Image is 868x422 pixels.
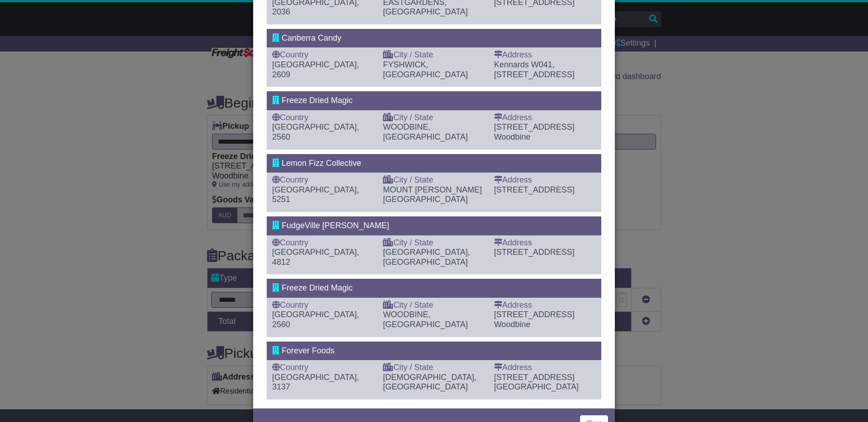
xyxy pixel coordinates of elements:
span: [GEOGRAPHIC_DATA] [494,382,579,391]
span: [GEOGRAPHIC_DATA], 5251 [272,185,359,204]
div: Keywords by Traffic [101,53,149,59]
img: logo_orange.svg [14,14,22,22]
div: Domain Overview [36,53,81,59]
img: tab_domain_overview_orange.svg [26,52,33,60]
div: Address [494,50,596,60]
div: Country [272,175,374,185]
span: FYSHWICK, [GEOGRAPHIC_DATA] [383,60,467,79]
span: Freeze Dried Magic [282,283,353,292]
div: Country [272,238,374,248]
span: WOODBINE, [GEOGRAPHIC_DATA] [383,122,467,141]
span: WOODBINE, [GEOGRAPHIC_DATA] [383,310,467,329]
div: City / State [383,238,485,248]
span: Freeze Dried Magic [282,96,353,105]
div: City / State [383,363,485,373]
span: Woodbine [494,132,531,141]
span: [STREET_ADDRESS] [494,185,575,194]
span: [STREET_ADDRESS] [494,373,575,382]
img: tab_keywords_by_traffic_grey.svg [91,52,99,60]
span: MOUNT [PERSON_NAME][GEOGRAPHIC_DATA] [383,185,482,204]
span: [STREET_ADDRESS] [494,248,575,257]
div: Address [494,300,596,310]
div: City / State [383,175,485,185]
div: City / State [383,113,485,123]
span: [DEMOGRAPHIC_DATA], [GEOGRAPHIC_DATA] [383,373,476,392]
div: Address [494,175,596,185]
span: [GEOGRAPHIC_DATA], 2609 [272,60,359,79]
span: [GEOGRAPHIC_DATA], 4812 [272,248,359,267]
span: Lemon Fizz Collective [282,159,361,168]
span: [STREET_ADDRESS] [494,122,575,131]
div: Country [272,50,374,60]
div: Address [494,238,596,248]
img: website_grey.svg [14,23,22,31]
div: City / State [383,50,485,60]
div: v 4.0.25 [25,14,44,22]
span: [STREET_ADDRESS] [494,310,575,319]
span: [GEOGRAPHIC_DATA], 2560 [272,310,359,329]
div: Address [494,363,596,373]
span: [GEOGRAPHIC_DATA], 2560 [272,122,359,141]
div: Domain: [DOMAIN_NAME] [24,23,99,31]
span: Woodbine [494,320,531,329]
span: Forever Foods [282,346,335,355]
span: Canberra Candy [282,33,341,42]
div: Country [272,300,374,310]
div: Address [494,113,596,123]
span: Kennards W041, [494,60,555,69]
span: [GEOGRAPHIC_DATA], 3137 [272,373,359,392]
div: Country [272,363,374,373]
span: FudgeVille [PERSON_NAME] [282,221,389,230]
div: Country [272,113,374,123]
span: [GEOGRAPHIC_DATA], [GEOGRAPHIC_DATA] [383,248,470,267]
span: [STREET_ADDRESS] [494,70,575,79]
div: City / State [383,300,485,310]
